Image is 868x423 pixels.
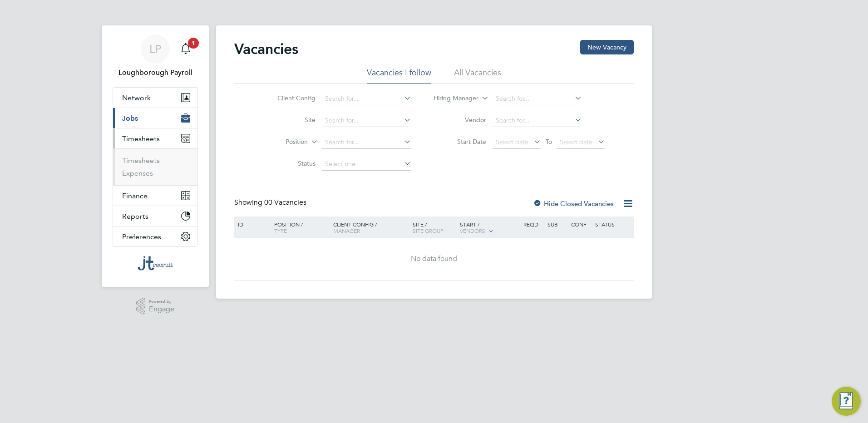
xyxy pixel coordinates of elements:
label: Position [256,138,308,147]
span: Preferences [122,232,161,241]
label: Client Config [263,94,316,102]
input: Search for... [322,136,411,149]
span: Type [274,227,287,234]
button: New Vacancy [580,40,634,54]
a: Powered byEngage [136,298,175,315]
span: Manager [333,227,360,234]
div: Client Config / [331,216,410,238]
span: To [543,136,555,148]
div: Timesheets [113,148,197,185]
span: Select date [560,138,592,146]
div: Showing [234,198,308,207]
span: LP [149,43,161,55]
div: Reqd [521,216,545,232]
nav: Main navigation [102,25,209,287]
h2: Vacancies [234,40,298,58]
button: Jobs [113,108,197,128]
span: Loughborough Payroll [113,67,198,78]
div: Conf [569,216,592,232]
span: Powered by [149,298,174,305]
button: Reports [113,206,197,226]
div: ID [236,216,267,232]
input: Search for... [322,93,411,105]
span: Jobs [122,114,138,123]
a: Timesheets [122,156,160,165]
input: Select one [322,158,411,171]
a: 1 [177,34,195,64]
label: Site [263,116,316,124]
span: Reports [122,212,148,221]
input: Search for... [493,114,582,127]
button: Preferences [113,226,197,246]
div: No data found [236,254,632,264]
span: Engage [149,305,174,313]
button: Timesheets [113,128,197,148]
li: Vacancies I follow [367,67,431,84]
div: Position / [267,216,331,238]
input: Search for... [322,114,411,127]
button: Engage Resource Center [832,387,861,416]
li: All Vacancies [454,67,501,84]
label: Hide Closed Vacancies [533,199,614,208]
span: 1 [188,38,199,49]
button: Network [113,88,197,108]
div: Start / [458,216,521,239]
span: Vendors [460,227,485,234]
img: jtrecruit-logo-retina.png [138,256,173,271]
span: Finance [122,192,148,200]
span: Timesheets [122,134,160,143]
span: Site Group [413,227,444,234]
span: 00 Vacancies [264,198,306,207]
a: LPLoughborough Payroll [113,34,198,78]
a: Expenses [122,169,153,177]
div: Status [593,216,632,232]
label: Status [263,159,316,167]
div: Site / [410,216,458,238]
a: Go to home page [113,256,198,271]
span: Select date [496,138,528,146]
label: Hiring Manager [426,94,478,103]
input: Search for... [493,93,582,105]
span: Network [122,93,151,102]
label: Start Date [434,138,486,146]
label: Vendor [434,116,486,124]
div: Sub [545,216,569,232]
button: Finance [113,186,197,206]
